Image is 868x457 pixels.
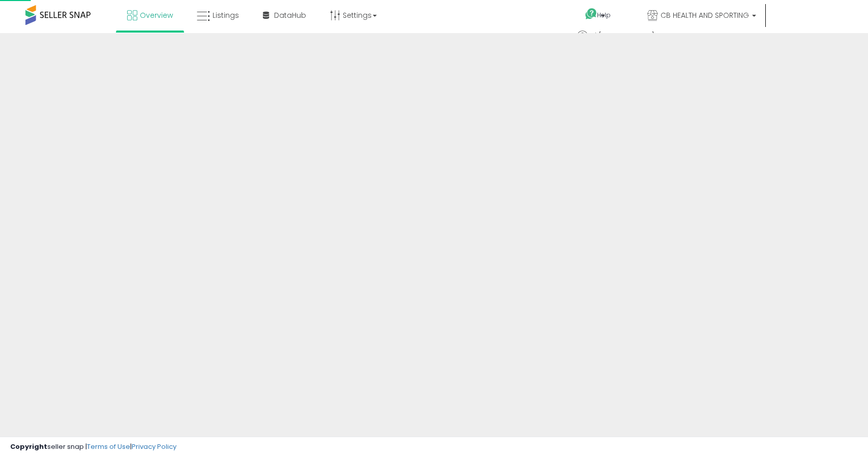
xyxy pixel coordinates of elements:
[140,10,173,20] span: Overview
[661,10,749,20] span: CB HEALTH AND SPORTING
[10,442,47,451] strong: Copyright
[274,10,306,20] span: DataHub
[213,10,239,20] span: Listings
[132,442,176,451] a: Privacy Policy
[10,442,176,452] div: seller snap | |
[585,8,597,20] i: Get Help
[590,31,654,41] span: Hi [PERSON_NAME]
[87,442,130,451] a: Terms of Use
[597,11,611,19] span: Help
[577,31,662,51] a: Hi [PERSON_NAME]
